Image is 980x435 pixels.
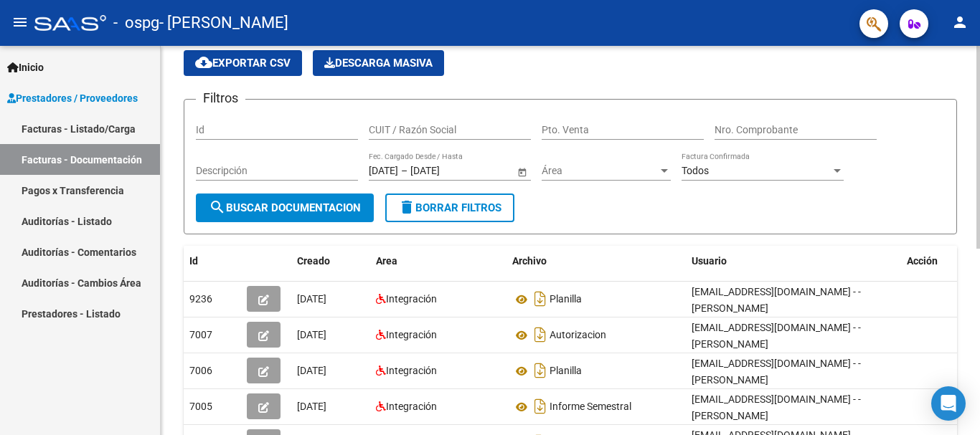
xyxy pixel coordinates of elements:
datatable-header-cell: Archivo [507,246,686,277]
span: Creado [297,255,330,267]
mat-icon: search [209,199,226,216]
button: Borrar Filtros [385,193,514,222]
span: Integración [386,293,437,305]
button: Descarga Masiva [313,50,444,76]
span: [DATE] [297,401,326,412]
span: [EMAIL_ADDRESS][DOMAIN_NAME] - - [PERSON_NAME] [692,286,861,314]
span: Planilla [550,294,582,305]
h3: Filtros [196,88,245,108]
span: 7005 [189,401,212,412]
span: - ospg [113,7,159,39]
span: [DATE] [297,329,326,340]
datatable-header-cell: Creado [291,246,370,277]
i: Descargar documento [531,395,550,418]
button: Buscar Documentacion [196,193,374,222]
span: Informe Semestral [550,401,631,413]
span: Planilla [550,365,582,377]
span: Area [376,255,397,267]
span: [EMAIL_ADDRESS][DOMAIN_NAME] - - [PERSON_NAME] [692,393,861,421]
span: Integración [386,365,437,376]
app-download-masive: Descarga masiva de comprobantes (adjuntos) [313,50,444,76]
span: Descarga Masiva [324,57,433,70]
input: Fecha fin [410,165,481,177]
span: [DATE] [297,365,326,376]
span: Integración [386,329,437,340]
span: 7006 [189,365,212,376]
span: Acción [907,255,938,267]
span: Archivo [512,255,547,267]
datatable-header-cell: Area [370,246,507,277]
span: Inicio [7,59,44,75]
button: Open calendar [514,164,529,179]
mat-icon: delete [398,199,415,216]
span: Prestadores / Proveedores [7,90,138,106]
span: Usuario [692,255,727,267]
mat-icon: menu [11,14,29,31]
span: 7007 [189,329,212,340]
div: Open Intercom Messenger [931,386,966,421]
span: Autorizacion [550,330,606,341]
span: 9236 [189,293,212,305]
mat-icon: cloud_download [195,54,212,71]
button: Exportar CSV [184,50,302,76]
mat-icon: person [951,14,969,31]
span: – [401,165,407,177]
span: Área [542,165,658,177]
span: Id [189,255,198,267]
i: Descargar documento [531,287,550,310]
i: Descargar documento [531,323,550,346]
span: Todos [682,165,709,176]
span: [EMAIL_ADDRESS][DOMAIN_NAME] - - [PERSON_NAME] [692,322,861,350]
span: Exportar CSV [195,57,291,70]
span: Integración [386,401,437,412]
span: Buscar Documentacion [209,201,361,214]
i: Descargar documento [531,359,550,382]
span: [EMAIL_ADDRESS][DOMAIN_NAME] - - [PERSON_NAME] [692,358,861,386]
datatable-header-cell: Usuario [686,246,901,277]
input: Fecha inicio [369,165,398,177]
datatable-header-cell: Id [184,246,241,277]
span: Borrar Filtros [398,201,501,214]
datatable-header-cell: Acción [901,246,973,277]
span: [DATE] [297,293,326,305]
span: - [PERSON_NAME] [159,7,288,39]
